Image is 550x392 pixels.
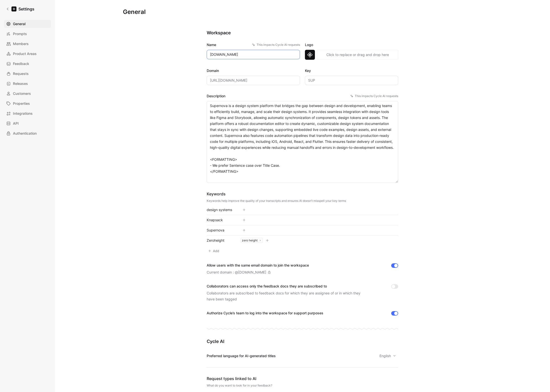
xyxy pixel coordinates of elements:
[317,50,398,60] button: Click to replace or drag and drop here
[18,6,34,12] h1: Settings
[4,110,51,117] a: Integrations
[4,70,51,78] a: Requests
[13,41,29,47] span: Members
[4,119,51,127] a: API
[13,130,37,136] span: Authentication
[4,100,51,108] a: Properties
[305,50,315,60] img: logo
[4,60,51,68] a: Feedback
[13,101,30,107] span: Properties
[207,207,235,213] div: design systems
[207,30,398,36] h2: Workspace
[13,91,31,97] span: Customers
[13,21,25,27] span: General
[207,283,366,289] div: Collaborators can access only the feedback docs they are subscribed to
[13,31,27,37] span: Prompts
[4,90,51,98] a: Customers
[207,68,300,74] label: Domain
[13,71,29,77] span: Requests
[207,269,271,275] div: Current domain : @
[207,101,398,183] textarea: Supernova is a design system platform that bridges the gap between design and development, enabli...
[4,129,51,137] a: Authentication
[4,50,51,58] a: Product Areas
[207,353,276,359] div: Preferred language for AI-generated titles
[241,238,258,242] div: zero height
[13,120,19,126] span: API
[4,4,36,14] a: Settings
[305,68,398,74] label: Key
[4,80,51,88] a: Releases
[207,384,398,388] div: What do you want to look for in your feedback?
[207,310,323,316] div: Authorize Cycle’s team to log into the workspace for support purposes
[207,199,346,203] div: Keywords help improve the quality of your transcripts and ensures AI doesn’t misspell your key terms
[207,191,346,197] div: Keywords
[252,42,300,47] div: This impacts Cycle AI requests
[207,227,235,233] div: Supernova
[207,217,235,223] div: Knapsack
[13,61,29,67] span: Feedback
[4,30,51,38] a: Prompts
[207,290,366,302] div: Collaborators are subscribed to feedback docs for which they are assignee of or in which they hav...
[350,94,398,99] div: This impacts Cycle AI requests
[13,81,28,87] span: Releases
[238,269,266,275] div: [DOMAIN_NAME]
[207,376,398,382] div: Request types linked to AI
[13,111,33,116] span: Integrations
[207,262,309,268] div: Allow users with the same email domain to join the workspace
[207,42,300,48] label: Name
[379,353,392,359] span: English
[207,237,235,243] div: Zeroheight
[123,8,146,16] h1: General
[4,40,51,48] a: Members
[4,20,51,28] a: General
[305,42,398,48] label: Logo
[207,338,398,344] h2: Cycle AI
[377,352,398,359] button: English
[207,247,221,254] button: Add
[13,51,37,57] span: Product Areas
[207,76,300,85] input: Some placeholder
[207,93,398,99] label: Description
